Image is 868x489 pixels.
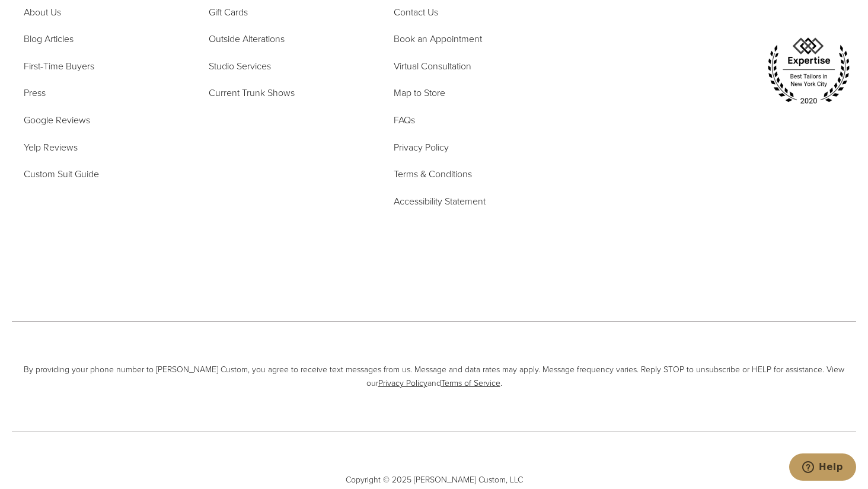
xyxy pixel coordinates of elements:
a: Map to Store [394,85,445,101]
span: Gift Cards [209,5,248,19]
nav: Services Footer Nav [209,5,364,101]
span: Google Reviews [24,113,90,127]
a: Accessibility Statement [394,194,486,209]
span: FAQs [394,113,415,127]
span: Map to Store [394,86,445,100]
a: Virtual Consultation [394,59,471,74]
span: Terms & Conditions [394,167,472,181]
a: Privacy Policy [378,377,427,389]
a: Terms of Service [441,377,500,389]
span: Yelp Reviews [24,140,78,154]
a: Book an Appointment [394,31,482,47]
a: First-Time Buyers [24,59,94,74]
a: Privacy Policy [394,140,449,155]
span: Copyright © 2025 [PERSON_NAME] Custom, LLC [12,474,856,487]
a: Terms & Conditions [394,167,472,182]
a: Current Trunk Shows [209,85,295,101]
span: Custom Suit Guide [24,167,99,181]
span: About Us [24,5,61,19]
nav: Alan David Footer Nav [24,5,179,182]
a: Gift Cards [209,5,248,20]
a: Google Reviews [24,113,90,128]
a: Press [24,85,46,101]
nav: Support Footer Nav [394,5,549,209]
a: Blog Articles [24,31,74,47]
img: expertise, best tailors in new york city 2020 [761,33,856,109]
span: First-Time Buyers [24,59,94,73]
span: Privacy Policy [394,140,449,154]
span: Outside Alterations [209,32,285,46]
a: Contact Us [394,5,438,20]
span: Studio Services [209,59,271,73]
span: Blog Articles [24,32,74,46]
span: Current Trunk Shows [209,86,295,100]
a: Outside Alterations [209,31,285,47]
a: Custom Suit Guide [24,167,99,182]
span: Book an Appointment [394,32,482,46]
a: About Us [24,5,61,20]
span: By providing your phone number to [PERSON_NAME] Custom, you agree to receive text messages from u... [12,363,856,390]
iframe: Opens a widget where you can chat to one of our agents [789,453,856,483]
span: Accessibility Statement [394,194,486,208]
a: Yelp Reviews [24,140,78,155]
a: Studio Services [209,59,271,74]
a: FAQs [394,113,415,128]
span: Virtual Consultation [394,59,471,73]
span: Press [24,86,46,100]
span: Contact Us [394,5,438,19]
